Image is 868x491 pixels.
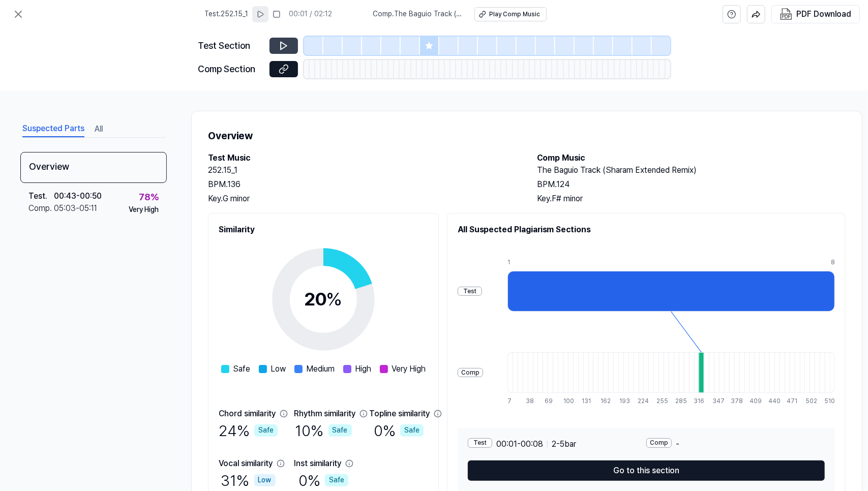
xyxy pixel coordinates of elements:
div: 10 % [295,420,352,441]
div: 162 [601,397,606,406]
button: PDF Download [778,6,853,23]
span: Safe [233,363,251,375]
h2: 252.15_1 [208,164,517,176]
span: Low [271,363,286,375]
div: 224 [638,397,643,406]
div: - [646,438,825,450]
div: Safe [328,424,352,437]
div: 409 [750,397,755,406]
div: 440 [768,397,773,406]
div: 38 [526,397,531,406]
div: Comp [458,368,483,378]
div: Inst similarity [294,457,341,470]
div: Comp . [28,202,54,214]
div: Test Section [198,39,263,53]
div: Vocal similarity [219,457,273,470]
div: 378 [731,397,736,406]
div: Low [254,474,276,486]
button: Suspected Parts [22,121,84,137]
div: Test [468,438,492,448]
svg: help [727,9,736,19]
div: Safe [400,424,424,437]
div: 193 [619,397,624,406]
button: help [723,5,741,23]
h2: Test Music [208,152,517,164]
div: 316 [694,397,699,406]
span: % [326,288,343,310]
div: Safe [325,474,348,486]
div: Test . [28,190,54,202]
span: Very High [392,363,426,375]
img: share [752,10,761,19]
div: BPM. 136 [208,178,517,191]
div: 20 [305,286,343,313]
img: PDF Download [780,8,792,20]
div: Safe [254,424,278,437]
div: 7 [507,397,513,406]
div: 285 [675,397,680,406]
div: BPM. 124 [537,178,846,191]
div: Rhythm similarity [294,408,355,420]
div: 1 [507,258,831,267]
h2: Similarity [219,224,428,236]
h2: All Suspected Plagiarism Sections [458,224,835,236]
div: 0 % [298,470,348,491]
div: Overview [20,152,167,183]
span: High [355,363,372,375]
div: 471 [787,397,792,406]
div: 0 % [374,420,424,441]
div: Topline similarity [369,408,430,420]
div: 05:03 - 05:11 [54,202,97,214]
div: Comp [646,438,672,448]
div: Key. F# minor [537,193,846,205]
button: Play Comp Music [474,7,547,21]
span: Comp . The Baguio Track (Sharam Extended Remix) [373,9,462,19]
div: Play Comp Music [489,10,540,19]
div: PDF Download [796,8,851,21]
div: Key. G minor [208,193,517,205]
span: Medium [307,363,335,375]
span: Test . 252.15_1 [204,9,248,19]
div: 24 % [219,420,278,441]
div: Test [458,287,482,296]
h1: Overview [208,128,846,144]
div: 78 % [139,190,159,205]
div: 131 [582,397,587,406]
div: Very High [129,205,159,215]
button: Go to this section [468,461,825,481]
div: 347 [712,397,717,406]
div: 502 [805,397,811,406]
div: Comp Section [198,62,263,77]
span: 00:01 - 00:08 [496,438,543,450]
div: 00:01 / 02:12 [289,9,332,19]
div: 00:43 - 00:50 [54,190,102,202]
h2: The Baguio Track (Sharam Extended Remix) [537,164,846,176]
div: 255 [656,397,662,406]
div: 69 [545,397,550,406]
span: 2 - 5 bar [552,438,576,450]
div: 510 [824,397,835,406]
div: Chord similarity [219,408,276,420]
h2: Comp Music [537,152,846,164]
div: 100 [563,397,568,406]
div: 8 [831,258,835,267]
button: All [95,121,103,137]
div: 31 % [221,470,276,491]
